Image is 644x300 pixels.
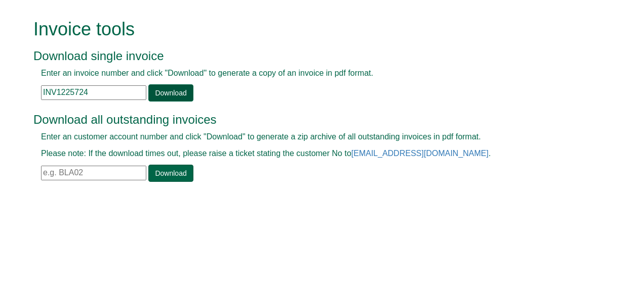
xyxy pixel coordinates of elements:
[41,68,580,79] p: Enter an invoice number and click "Download" to generate a copy of an invoice in pdf format.
[148,84,193,102] a: Download
[33,113,588,126] h3: Download all outstanding invoices
[148,165,193,182] a: Download
[351,149,489,158] a: [EMAIL_ADDRESS][DOMAIN_NAME]
[33,19,588,39] h1: Invoice tools
[41,166,146,180] input: e.g. BLA02
[41,131,580,143] p: Enter an customer account number and click "Download" to generate a zip archive of all outstandin...
[41,85,146,100] input: e.g. INV1234
[33,49,588,63] h3: Download single invoice
[41,148,580,160] p: Please note: If the download times out, please raise a ticket stating the customer No to .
